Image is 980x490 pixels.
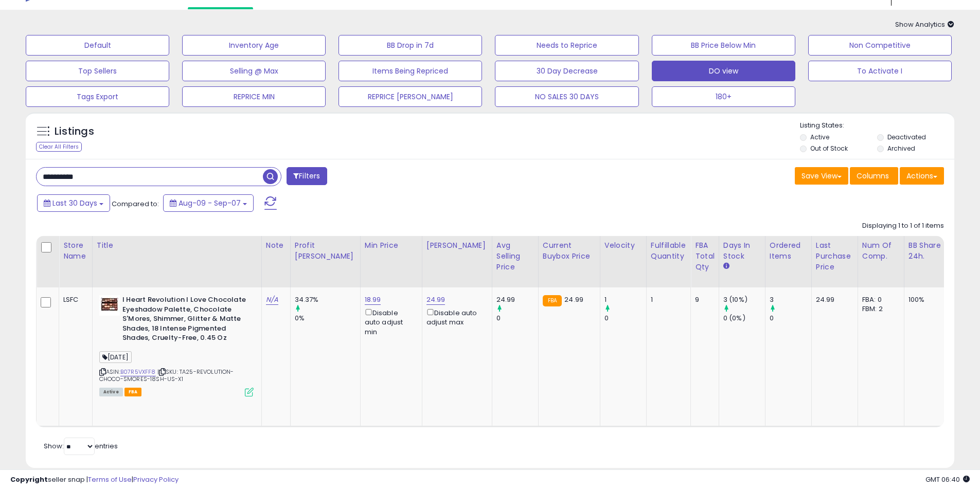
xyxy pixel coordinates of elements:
[295,314,360,323] div: 0%
[133,475,179,484] a: Privacy Policy
[26,35,169,56] button: Default
[163,194,254,212] button: Aug-09 - Sep-07
[36,142,82,152] div: Clear All Filters
[604,314,646,323] div: 0
[44,441,118,451] span: Show: entries
[99,295,254,395] div: ASIN:
[723,295,765,304] div: 3 (10%)
[10,475,48,484] strong: Copyright
[179,198,241,208] span: Aug-09 - Sep-07
[495,86,638,107] button: NO SALES 30 DAYS
[850,167,898,185] button: Columns
[652,35,795,56] button: BB Price Below Min
[770,240,807,262] div: Ordered Items
[295,295,360,304] div: 34.37%
[63,295,84,304] div: LSFC
[887,144,915,153] label: Archived
[365,240,418,251] div: Min Price
[124,388,142,396] span: FBA
[543,295,562,306] small: FBA
[564,295,583,304] span: 24.99
[816,295,850,304] div: 24.99
[770,314,811,323] div: 0
[652,86,795,107] button: 180+
[862,221,944,231] div: Displaying 1 to 1 of 1 items
[496,295,538,304] div: 24.99
[887,133,926,141] label: Deactivated
[695,295,711,304] div: 9
[338,86,482,107] button: REPRICE [PERSON_NAME]
[862,295,896,304] div: FBA: 0
[925,475,970,484] span: 2025-10-8 06:40 GMT
[287,167,327,185] button: Filters
[495,35,638,56] button: Needs to Reprice
[723,240,761,262] div: Days In Stock
[795,167,848,185] button: Save View
[97,240,257,251] div: Title
[338,35,482,56] button: BB Drop in 7d
[55,124,94,139] h5: Listings
[52,198,97,208] span: Last 30 Days
[908,240,946,262] div: BB Share 24h.
[112,199,159,209] span: Compared to:
[816,240,853,273] div: Last Purchase Price
[808,61,952,81] button: To Activate I
[266,295,278,305] a: N/A
[770,295,811,304] div: 3
[652,61,795,81] button: DO view
[182,61,326,81] button: Selling @ Max
[800,121,954,131] p: Listing States:
[810,144,848,153] label: Out of Stock
[338,61,482,81] button: Items Being Repriced
[120,368,156,376] a: B07R5VXFF8
[26,61,169,81] button: Top Sellers
[543,240,596,262] div: Current Buybox Price
[266,240,286,251] div: Note
[862,304,896,314] div: FBM: 2
[295,240,356,262] div: Profit [PERSON_NAME]
[99,388,123,396] span: All listings currently available for purchase on Amazon
[26,86,169,107] button: Tags Export
[496,240,534,273] div: Avg Selling Price
[99,368,234,383] span: | SKU: TA25-REVOLUTION-CHOCO-SMORES-18SH-US-X1
[426,240,488,251] div: [PERSON_NAME]
[651,240,686,262] div: Fulfillable Quantity
[810,133,829,141] label: Active
[604,295,646,304] div: 1
[63,240,88,262] div: Store Name
[99,295,120,316] img: 41wNwDYXWnL._SL40_.jpg
[651,295,683,304] div: 1
[895,20,954,29] span: Show Analytics
[495,61,638,81] button: 30 Day Decrease
[808,35,952,56] button: Non Competitive
[695,240,715,273] div: FBA Total Qty
[88,475,132,484] a: Terms of Use
[182,86,326,107] button: REPRICE MIN
[857,171,889,181] span: Columns
[900,167,944,185] button: Actions
[99,351,132,363] span: [DATE]
[10,475,179,485] div: seller snap | |
[723,262,729,271] small: Days In Stock.
[496,314,538,323] div: 0
[37,194,110,212] button: Last 30 Days
[365,295,381,305] a: 18.99
[426,307,484,327] div: Disable auto adjust max
[182,35,326,56] button: Inventory Age
[862,240,900,262] div: Num of Comp.
[604,240,642,251] div: Velocity
[426,295,446,305] a: 24.99
[723,314,765,323] div: 0 (0%)
[365,307,414,337] div: Disable auto adjust min
[122,295,247,346] b: I Heart Revolution I Love Chocolate Eyeshadow Palette, Chocolate S'Mores, Shimmer, Glitter & Matt...
[908,295,942,304] div: 100%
